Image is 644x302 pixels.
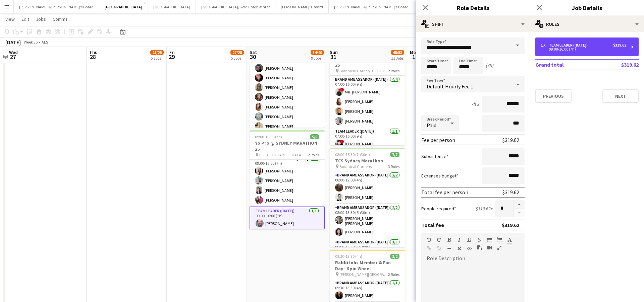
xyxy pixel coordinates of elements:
[437,237,441,242] button: Redo
[388,272,399,277] span: 2 Roles
[150,50,164,55] span: 25/28
[541,43,549,48] div: 1 x
[340,140,344,144] span: !
[427,237,431,242] button: Undo
[148,0,196,13] button: [GEOGRAPHIC_DATA]
[535,59,599,70] td: Grand total
[339,164,372,169] span: Botanical Gardens
[311,56,324,61] div: 9 Jobs
[308,152,319,157] span: 2 Roles
[447,237,451,242] button: Bold
[421,173,459,179] label: Expenses budget
[390,152,399,157] span: 7/7
[486,62,493,68] div: (7h)
[549,43,590,48] div: Team Leader ([DATE])
[467,246,472,251] button: HTML Code
[250,140,325,152] h3: Yo Pro @ SYDNEY MARATHON 25
[497,245,502,250] button: Fullscreen
[259,152,303,157] span: ICC [GEOGRAPHIC_DATA]
[414,0,468,13] button: [PERSON_NAME]'s Board
[330,46,405,145] app-job-card: 07:00-16:00 (9h)5/5Yo Pro @ SYDNEY MARATHON 25 Botanical Garden [GEOGRAPHIC_DATA]2 RolesBrand Amb...
[467,237,472,242] button: Underline
[250,155,325,207] app-card-role: Brand Ambassador ([DATE])4/409:00-16:00 (7h)[PERSON_NAME][PERSON_NAME][PERSON_NAME][PERSON_NAME]
[88,53,98,61] span: 28
[335,152,370,157] span: 08:00-15:30 (7h30m)
[329,53,338,61] span: 31
[410,49,419,55] span: Mon
[330,279,405,302] app-card-role: Brand Ambassador ([DATE])1/109:30-13:30 (4h)[PERSON_NAME]
[330,148,405,247] app-job-card: 08:00-15:30 (7h30m)7/7TCS Sydney Marathon Botanical Gardens3 RolesBrand Ambassador ([DATE])2/208:...
[8,53,18,61] span: 27
[250,49,257,55] span: Sat
[231,56,244,61] div: 5 Jobs
[477,237,482,242] button: Strikethrough
[613,43,626,48] div: $319.62
[99,0,148,13] button: [GEOGRAPHIC_DATA]
[391,56,404,61] div: 11 Jobs
[502,137,519,143] div: $319.62
[457,246,462,251] button: Clear Formatting
[53,16,68,22] span: Comms
[535,89,572,103] button: Previous
[169,49,175,55] span: Fri
[330,128,405,150] app-card-role: Team Leader ([DATE])1/107:00-16:00 (9h)![PERSON_NAME]
[196,0,275,13] button: [GEOGRAPHIC_DATA]/Gold Coast Winter
[255,134,282,139] span: 09:00-16:00 (7h)
[22,40,39,45] span: Week 35
[330,171,405,204] app-card-role: Brand Ambassador ([DATE])2/208:00-12:00 (4h)[PERSON_NAME][PERSON_NAME]
[151,56,163,61] div: 5 Jobs
[330,49,338,55] span: Sun
[457,237,462,242] button: Italic
[507,237,512,242] button: Text Color
[427,83,473,90] span: Default Hourly Fee 1
[335,254,362,259] span: 09:30-13:30 (4h)
[14,0,99,13] button: [PERSON_NAME] & [PERSON_NAME]'s Board
[5,16,15,22] span: View
[310,134,319,139] span: 5/5
[421,206,456,212] label: People required
[475,206,492,212] div: $319.62 x
[250,207,325,231] app-card-role: Team Leader ([DATE])1/109:00-16:00 (7h)[PERSON_NAME]
[36,16,46,22] span: Jobs
[330,238,405,281] app-card-role: Brand Ambassador ([DATE])3/308:00-15:30 (7h30m)
[330,158,405,164] h3: TCS Sydney Marathon
[89,49,98,55] span: Thu
[502,222,519,228] div: $319.62
[339,272,388,277] span: [PERSON_NAME][GEOGRAPHIC_DATA]
[330,259,405,272] h3: Rabbitohs Member & Fan Day - Spin Wheel
[487,245,492,250] button: Insert video
[249,53,257,61] span: 30
[477,245,482,250] button: Paste as plain text
[340,88,344,92] span: !
[416,3,530,12] h3: Role Details
[311,50,324,55] span: 34/40
[471,101,479,107] div: 7h x
[250,130,325,229] div: 09:00-16:00 (7h)5/5Yo Pro @ SYDNEY MARATHON 25 ICC [GEOGRAPHIC_DATA]2 RolesBrand Ambassador ([DAT...
[530,16,644,32] div: Roles
[230,50,244,55] span: 27/28
[421,137,455,143] div: Fee per person
[421,189,468,196] div: Total fee per person
[541,48,626,51] div: 09:00-16:00 (7h)
[33,15,49,23] a: Jobs
[330,204,405,238] app-card-role: Brand Ambassador ([DATE])2/208:00-13:30 (5h30m)[PERSON_NAME] [PERSON_NAME][PERSON_NAME]
[9,49,18,55] span: Wed
[390,254,399,259] span: 2/2
[250,28,325,128] app-job-card: 09:00-18:30 (9h30m)9/9Nike Womens Activation [STREET_ADDRESS][PERSON_NAME]2 RolesBrand Ambassador...
[19,15,32,23] a: Edit
[21,16,29,22] span: Edit
[168,53,175,61] span: 29
[497,237,502,242] button: Ordered List
[487,237,492,242] button: Unordered List
[447,246,451,251] button: Horizontal Line
[416,16,530,32] div: Shift
[388,68,399,73] span: 2 Roles
[330,76,405,128] app-card-role: Brand Ambassador ([DATE])4/407:00-16:00 (9h)!Ma. [PERSON_NAME][PERSON_NAME][PERSON_NAME][PERSON_N...
[514,200,525,209] button: Increase
[275,0,329,13] button: [PERSON_NAME]'s Board
[339,68,388,73] span: Botanical Garden [GEOGRAPHIC_DATA]
[50,15,70,23] a: Comms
